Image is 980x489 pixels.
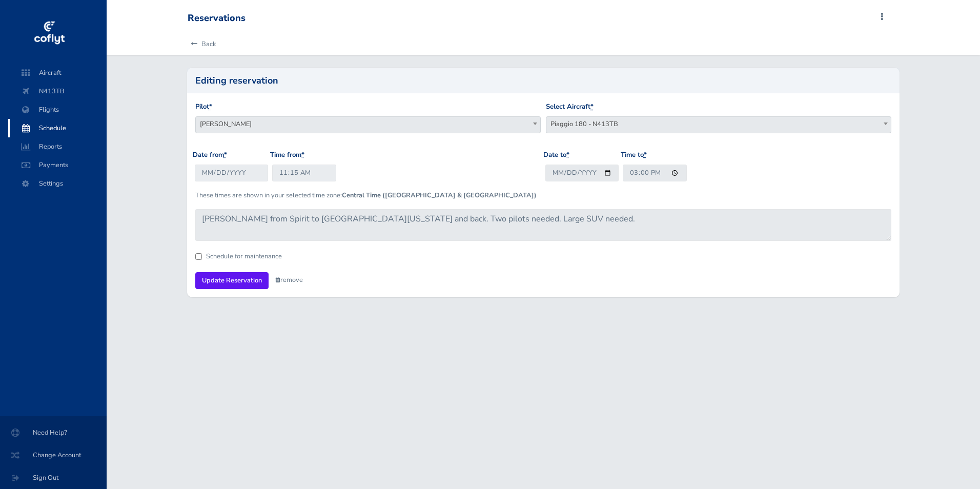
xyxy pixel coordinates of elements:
span: Aircraft [18,64,96,82]
span: Payments [18,156,96,174]
abbr: required [644,150,647,159]
abbr: required [590,102,594,111]
label: Select Aircraft [546,101,594,112]
label: Pilot [195,101,212,112]
span: Flights [18,100,96,119]
label: Date from [193,150,227,160]
input: Update Reservation [195,272,269,289]
b: Central Time ([GEOGRAPHIC_DATA] & [GEOGRAPHIC_DATA]) [342,191,537,200]
span: Candace Martinez [195,116,541,133]
a: Back [188,33,216,55]
span: Reports [18,137,96,156]
span: Change Account [12,446,94,464]
span: Sign Out [12,468,94,487]
p: These times are shown in your selected time zone: [195,190,891,200]
abbr: required [224,150,227,159]
span: Piaggio 180 - N413TB [546,117,891,131]
label: Time to [621,150,647,160]
div: Reservations [188,13,246,24]
img: coflyt logo [32,18,66,49]
label: Date to [543,150,569,160]
label: Schedule for maintenance [206,253,282,260]
span: Need Help? [12,423,94,442]
span: Candace Martinez [196,117,540,131]
h2: Editing reservation [195,76,891,85]
textarea: [PERSON_NAME] from Spirit to [GEOGRAPHIC_DATA][US_STATE] and back. Two pilots needed. Large SUV n... [195,209,891,241]
abbr: required [209,102,212,111]
a: remove [275,275,303,284]
span: Schedule [18,119,96,137]
label: Time from [270,150,304,160]
span: Settings [18,174,96,193]
abbr: required [301,150,304,159]
span: Piaggio 180 - N413TB [546,116,891,133]
abbr: required [566,150,569,159]
span: N413TB [18,82,96,100]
